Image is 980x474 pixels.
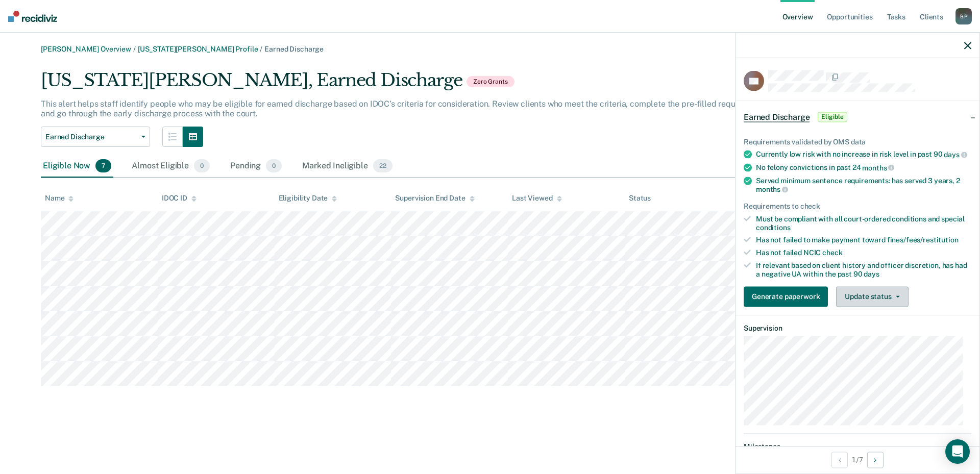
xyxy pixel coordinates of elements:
div: Open Intercom Messenger [945,439,970,464]
div: Has not failed to make payment toward [756,236,971,244]
div: Almost Eligible [130,155,212,178]
div: Must be compliant with all court-ordered conditions and special [756,214,971,232]
span: 0 [194,159,210,172]
div: Eligible Now [41,155,113,178]
div: Earned DischargeEligible [736,101,979,133]
div: [US_STATE][PERSON_NAME], Earned Discharge [41,70,776,99]
div: IDOC ID [162,194,197,203]
span: 7 [95,159,111,172]
span: 22 [373,159,393,172]
div: Last Viewed [512,194,561,203]
span: months [862,163,894,171]
img: Recidiviz [8,11,57,22]
span: Earned Discharge [45,133,137,141]
p: This alert helps staff identify people who may be eligible for earned discharge based on IDOC’s c... [41,99,768,118]
div: Eligibility Date [279,194,337,203]
div: Marked Ineligible [300,155,394,178]
span: Eligible [818,112,847,122]
div: B P [955,8,972,24]
span: Earned Discharge [744,112,810,122]
dt: Milestones [744,442,971,451]
span: / [131,45,138,53]
div: If relevant based on client history and officer discretion, has had a negative UA within the past 90 [756,261,971,279]
span: check [822,248,842,257]
button: Previous Opportunity [831,452,848,468]
a: Generate paperwork [744,286,832,307]
div: Name [45,194,73,203]
a: [PERSON_NAME] Overview [41,45,131,53]
span: days [944,151,967,159]
span: conditions [756,223,791,231]
span: / [258,45,264,53]
button: Next Opportunity [867,452,884,468]
span: days [864,269,879,278]
span: Zero Grants [467,76,514,87]
div: No felony convictions in past 24 [756,163,971,172]
div: Supervision End Date [395,194,474,203]
div: Requirements to check [744,202,971,211]
span: Earned Discharge [264,45,324,53]
div: Requirements validated by OMS data [744,137,971,146]
dt: Supervision [744,323,971,332]
div: Status [629,194,651,203]
div: 1 / 7 [736,446,979,473]
a: [US_STATE][PERSON_NAME] Profile [138,45,258,53]
button: Update status [836,286,908,307]
div: Served minimum sentence requirements: has served 3 years, 2 [756,176,971,193]
span: months [756,185,788,193]
div: Has not failed NCIC [756,248,971,257]
button: Generate paperwork [744,286,828,307]
div: Pending [228,155,284,178]
span: fines/fees/restitution [887,236,959,244]
span: 0 [266,159,282,172]
div: Currently low risk with no increase in risk level in past 90 [756,150,971,159]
